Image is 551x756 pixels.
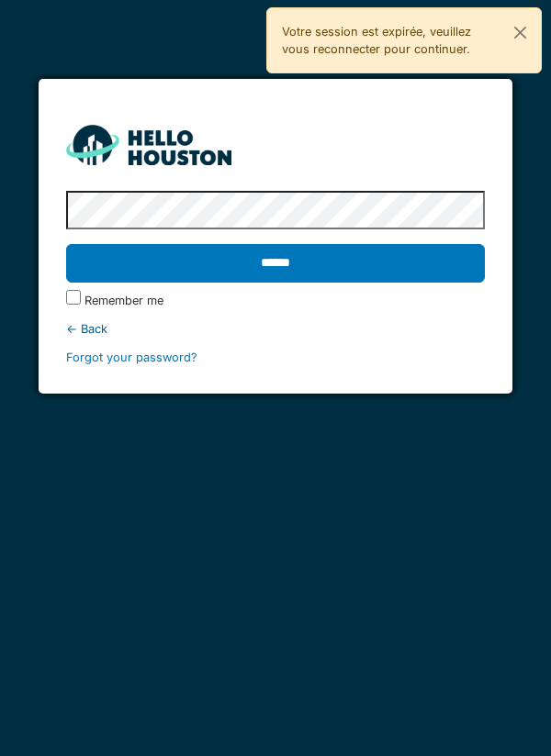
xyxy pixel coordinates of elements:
[66,320,486,338] div: ← Back
[66,350,197,364] a: Forgot your password?
[66,125,231,164] img: HH_line-BYnF2_Hg.png
[84,292,163,309] label: Remember me
[500,8,541,57] button: Close
[266,7,542,73] div: Votre session est expirée, veuillez vous reconnecter pour continuer.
